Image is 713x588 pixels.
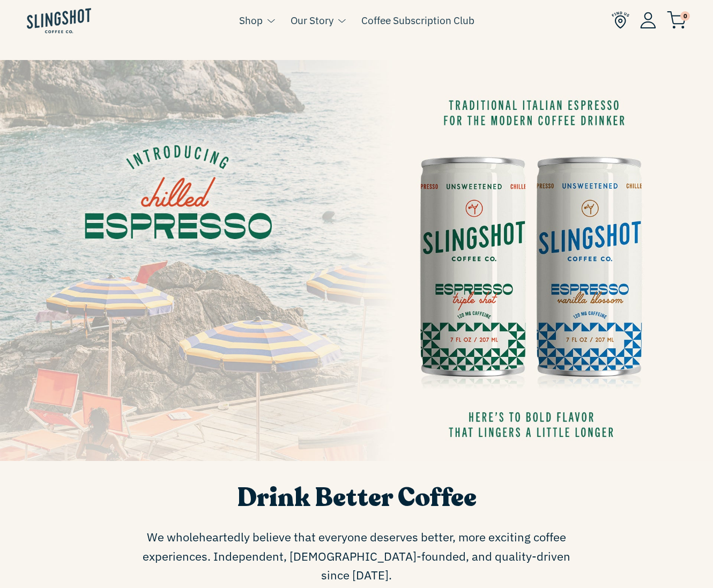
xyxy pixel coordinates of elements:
[612,11,629,29] img: Find Us
[680,11,690,21] span: 0
[667,11,686,29] img: cart
[291,12,333,28] a: Our Story
[640,12,656,28] img: Account
[237,480,477,515] span: Drink Better Coffee
[667,14,686,27] a: 0
[239,12,263,28] a: Shop
[361,12,474,28] a: Coffee Subscription Club
[137,527,576,584] span: We wholeheartedly believe that everyone deserves better, more exciting coffee experiences. Indepe...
